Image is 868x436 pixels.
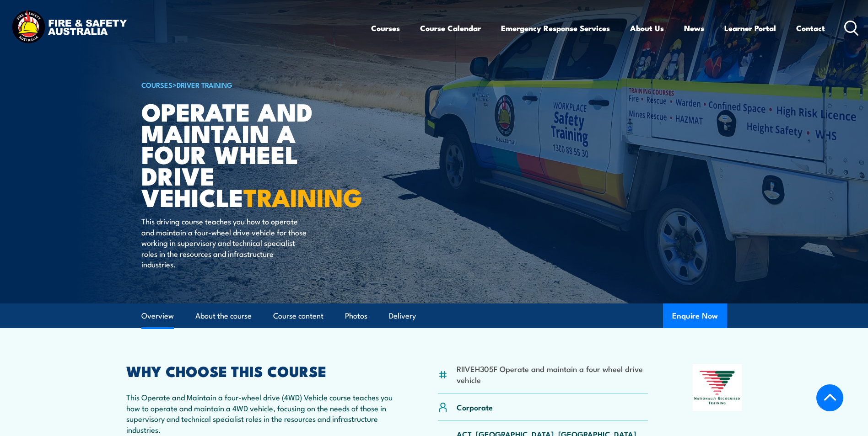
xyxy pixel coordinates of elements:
[724,16,776,40] a: Learner Portal
[663,303,727,328] button: Enquire Now
[141,304,174,328] a: Overview
[457,363,648,385] li: RIIVEH305F Operate and maintain a four wheel drive vehicle
[457,402,493,412] p: Corporate
[141,80,173,90] a: COURSES
[195,304,252,328] a: About the course
[420,16,481,40] a: Course Calendar
[630,16,664,40] a: About Us
[693,364,742,411] img: Nationally Recognised Training logo.
[126,364,394,377] h2: WHY CHOOSE THIS COURSE
[389,304,416,328] a: Delivery
[501,16,610,40] a: Emergency Response Services
[345,304,367,328] a: Photos
[243,177,362,215] strong: TRAINING
[126,392,394,435] p: This Operate and Maintain a four-wheel drive (4WD) Vehicle course teaches you how to operate and ...
[371,16,400,40] a: Courses
[177,80,232,90] a: Driver Training
[273,304,323,328] a: Course content
[141,216,308,269] p: This driving course teaches you how to operate and maintain a four-wheel drive vehicle for those ...
[684,16,704,40] a: News
[141,101,367,207] h1: Operate and Maintain a Four Wheel Drive Vehicle
[796,16,825,40] a: Contact
[141,79,367,90] h6: >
